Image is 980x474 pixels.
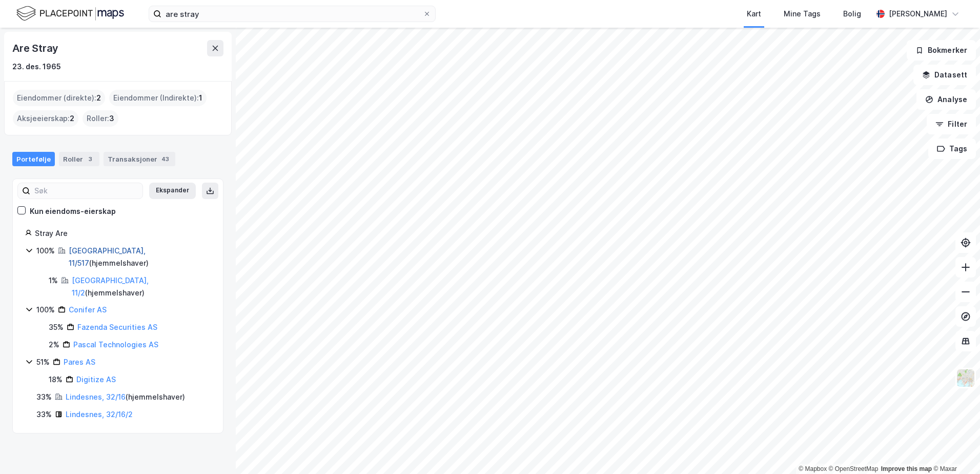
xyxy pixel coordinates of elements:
a: Conifer AS [69,305,107,314]
div: 35% [49,321,64,333]
div: ( hjemmelshaver ) [66,391,185,403]
a: Lindesnes, 32/16 [66,392,126,401]
a: Digitize AS [76,375,116,384]
div: Bolig [843,8,861,20]
a: Pascal Technologies AS [73,340,158,349]
span: 2 [70,112,74,125]
div: Are Stray [12,40,60,56]
a: [GEOGRAPHIC_DATA], 11/2 [72,276,149,297]
a: [GEOGRAPHIC_DATA], 11/517 [69,246,146,267]
div: 33% [36,408,52,421]
div: Eiendommer (Indirekte) : [109,90,207,106]
div: Kart [747,8,761,20]
button: Tags [928,139,976,159]
a: Fazenda Securities AS [77,323,157,331]
a: Mapbox [799,465,827,472]
div: 3 [85,154,95,164]
button: Datasett [913,65,976,85]
div: 100% [36,245,55,257]
button: Ekspander [149,183,196,199]
div: Stray Are [35,227,211,240]
div: [PERSON_NAME] [889,8,947,20]
button: Filter [927,114,976,134]
div: 33% [36,391,52,403]
input: Søk på adresse, matrikkel, gårdeiere, leietakere eller personer [161,6,423,22]
div: Eiendommer (direkte) : [13,90,105,106]
button: Analyse [916,89,976,110]
iframe: Chat Widget [929,425,980,474]
a: Lindesnes, 32/16/2 [66,410,133,419]
div: ( hjemmelshaver ) [72,274,211,299]
div: Roller [59,152,99,166]
span: 3 [109,112,114,125]
a: Pares AS [64,358,95,366]
div: Mine Tags [784,8,821,20]
div: Kontrollprogram for chat [929,425,980,474]
div: ( hjemmelshaver ) [69,245,211,269]
div: Portefølje [12,152,55,166]
span: 2 [96,92,101,104]
input: Søk [30,183,142,199]
div: Kun eiendoms-eierskap [30,205,116,218]
div: 51% [36,356,50,368]
div: 18% [49,373,63,386]
div: Roller : [83,110,118,127]
span: 1 [199,92,202,104]
div: 100% [36,304,55,316]
button: Bokmerker [907,40,976,61]
div: 43 [159,154,171,164]
div: 23. des. 1965 [12,61,61,73]
a: OpenStreetMap [829,465,879,472]
img: logo.f888ab2527a4732fd821a326f86c7f29.svg [16,5,124,23]
div: Transaksjoner [104,152,175,166]
img: Z [956,368,975,388]
div: 2% [49,339,59,351]
div: 1% [49,274,58,287]
a: Improve this map [881,465,932,472]
div: Aksjeeierskap : [13,110,78,127]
